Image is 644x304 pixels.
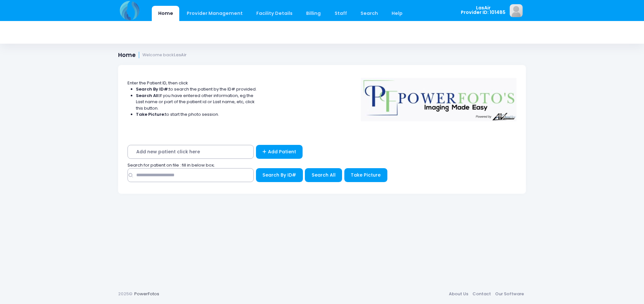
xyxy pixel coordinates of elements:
[358,73,520,121] img: Logo
[134,291,159,297] a: PowerFotos
[136,92,257,112] li: If you have entered other information, eg the Last name or part of the patient id or Last name, e...
[136,86,169,92] strong: Search By ID#:
[136,86,257,92] li: to search the patient by the ID# provided.
[262,172,296,178] span: Search By ID#
[351,172,381,178] span: Take Picture
[128,145,254,159] span: Add new patient click here
[385,6,409,21] a: Help
[256,168,303,182] button: Search By ID#
[305,168,342,182] button: Search All
[493,288,526,300] a: Our Software
[136,92,160,99] strong: Search All:
[174,52,187,58] strong: LasAir
[128,80,188,86] span: Enter the Patient ID, then click
[470,288,493,300] a: Contact
[510,4,523,17] img: image
[312,172,336,178] span: Search All
[300,6,327,21] a: Billing
[250,6,299,21] a: Facility Details
[136,111,257,118] li: to start the photo session.
[256,145,303,159] a: Add Patient
[118,52,187,59] h1: Home
[447,288,470,300] a: About Us
[461,5,505,15] span: LasAir Provider ID: 101485
[180,6,249,21] a: Provider Management
[328,6,353,21] a: Staff
[136,111,165,117] strong: Take Picture:
[128,162,215,168] span: Search for patient on file : fill in below box;
[142,53,187,58] small: Welcome back
[354,6,384,21] a: Search
[344,168,387,182] button: Take Picture
[118,291,132,297] span: 2025©
[152,6,179,21] a: Home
